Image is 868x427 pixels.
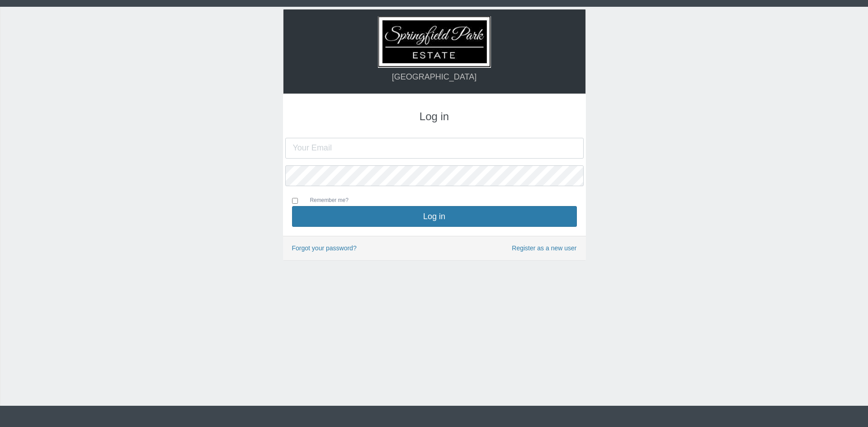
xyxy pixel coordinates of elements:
input: Remember me? [292,198,298,204]
label: Remember me? [301,196,349,206]
input: Your Email [285,138,584,159]
a: Register as a new user [512,243,576,253]
button: Log in [292,206,577,227]
h4: [GEOGRAPHIC_DATA] [292,73,576,82]
h3: Log in [292,111,577,122]
a: Forgot your password? [292,244,357,252]
img: Logo [378,16,491,68]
